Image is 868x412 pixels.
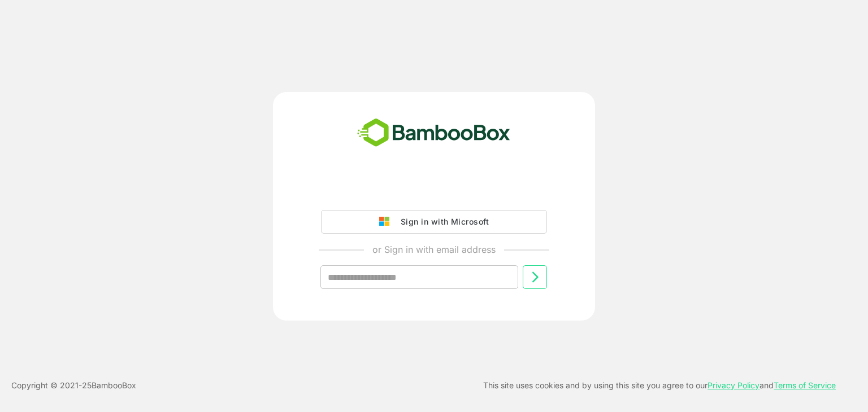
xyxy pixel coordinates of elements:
[483,379,836,392] p: This site uses cookies and by using this site you agree to our and
[372,243,496,256] p: or Sign in with email address
[351,115,517,152] img: bamboobox
[379,217,395,227] img: google
[321,210,547,234] button: Sign in with Microsoft
[11,379,136,392] p: Copyright © 2021- 25 BambooBox
[774,380,836,390] a: Terms of Service
[395,214,489,229] div: Sign in with Microsoft
[708,380,759,390] a: Privacy Policy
